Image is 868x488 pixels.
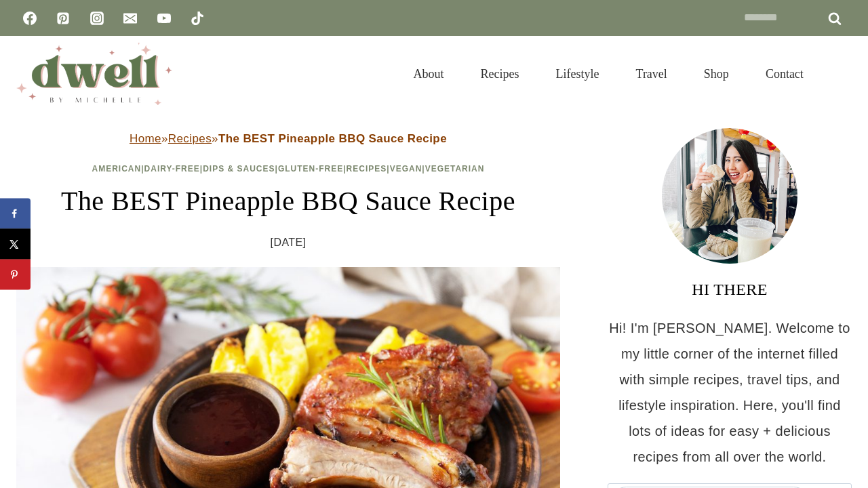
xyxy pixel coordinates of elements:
[395,50,822,98] nav: Primary Navigation
[747,50,822,98] a: Contact
[117,5,144,32] a: Email
[130,132,447,145] span: » »
[538,50,618,98] a: Lifestyle
[395,50,462,98] a: About
[203,164,275,174] a: Dips & Sauces
[390,164,422,174] a: Vegan
[92,164,142,174] a: American
[347,164,387,174] a: Recipes
[83,5,111,32] a: Instagram
[16,5,43,32] a: Facebook
[425,164,485,174] a: Vegetarian
[144,164,200,174] a: Dairy-Free
[271,232,307,253] time: [DATE]
[278,164,343,174] a: Gluten-Free
[130,132,161,145] a: Home
[218,132,447,145] strong: The BEST Pineapple BBQ Sauce Recipe
[829,62,852,85] button: View Search Form
[686,50,747,98] a: Shop
[151,5,178,32] a: YouTube
[184,5,211,32] a: TikTok
[50,5,77,32] a: Pinterest
[608,315,852,470] p: Hi! I'm [PERSON_NAME]. Welcome to my little corner of the internet filled with simple recipes, tr...
[16,181,560,222] h1: The BEST Pineapple BBQ Sauce Recipe
[618,50,686,98] a: Travel
[16,43,172,105] img: DWELL by michelle
[608,277,852,302] h3: HI THERE
[168,132,212,145] a: Recipes
[462,50,538,98] a: Recipes
[92,164,485,174] span: | | | | | |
